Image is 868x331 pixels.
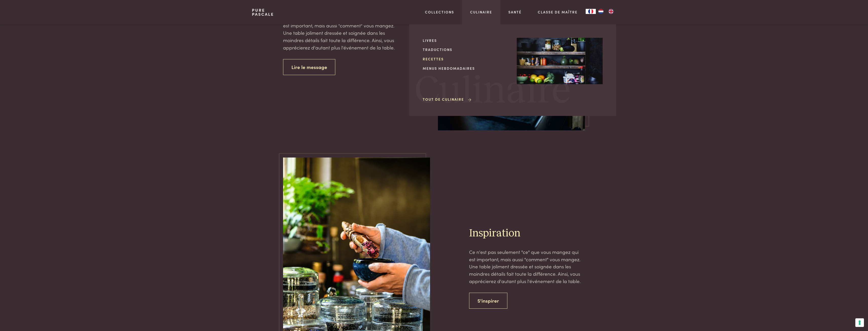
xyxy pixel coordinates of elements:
a: Recettes [423,56,509,62]
aside: Language selected: Français [586,9,616,14]
span: Culinaire [415,72,571,111]
a: S'inspirer [469,293,507,309]
a: Culinaire [470,9,492,15]
a: Livres [423,38,509,43]
a: PurePascale [252,8,274,16]
a: FR [586,9,596,14]
h2: Inspiration [469,227,585,240]
p: Ce n'est pas seulement "ce" que vous mangez qui est important, mais aussi "comment" vous mangez. ... [469,248,585,285]
img: Culinaire [517,38,603,84]
a: Lire le message [283,59,336,75]
button: Vos préférences en matière de consentement pour les technologies de suivi [855,318,864,327]
a: NL [596,9,606,14]
p: Ce n'est pas seulement "ce" que vous mangez qui est important, mais aussi "comment" vous mangez. ... [283,15,399,51]
a: Tout de Culinaire [423,97,472,102]
ul: Language list [596,9,616,14]
a: Traductions [423,47,509,52]
a: Santé [508,9,522,15]
a: EN [606,9,616,14]
a: Menus hebdomadaires [423,66,509,71]
a: Classe de maître [538,9,578,15]
a: Collections [425,9,454,15]
div: Language [586,9,596,14]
